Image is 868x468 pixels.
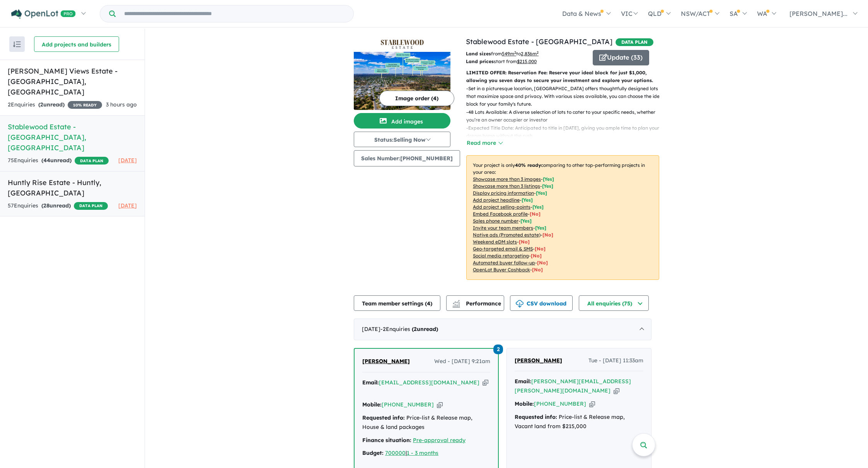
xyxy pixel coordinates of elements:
span: [No] [537,260,548,266]
img: Stablewood Estate - Benalla [354,52,450,110]
img: sort.svg [13,41,21,47]
p: Your project is only comparing to other top-performing projects in your area: - - - - - - - - - -... [466,155,659,280]
span: DATA PLAN [74,202,108,210]
span: DATA PLAN [616,38,653,46]
img: download icon [516,300,524,308]
u: Embed Facebook profile [473,211,528,217]
span: [PERSON_NAME] [515,357,562,364]
strong: Budget: [362,449,384,456]
span: [PERSON_NAME]... [790,10,848,17]
span: [No] [532,267,543,273]
u: 549 m [502,51,516,57]
div: | [362,449,490,458]
u: Invite your team members [473,225,533,231]
u: Add project selling-points [473,204,530,210]
button: Copy [589,400,595,408]
a: Pre-approval ready [413,437,466,444]
span: to [516,51,539,57]
u: 2,836 m [521,51,539,57]
a: [PERSON_NAME] [515,356,562,365]
span: [ Yes ] [542,183,553,189]
h5: Huntly Rise Estate - Huntly , [GEOGRAPHIC_DATA] [8,177,137,198]
button: Copy [437,401,443,409]
div: 57 Enquir ies [8,201,108,211]
span: [No] [535,246,546,252]
h5: [PERSON_NAME] Views Estate - [GEOGRAPHIC_DATA] , [GEOGRAPHIC_DATA] [8,66,137,97]
p: - Set in a picturesque location, [GEOGRAPHIC_DATA] offers thoughtfully designed lots that maximiz... [466,85,665,108]
strong: ( unread) [41,202,71,209]
button: Performance [446,295,504,311]
strong: Mobile: [362,401,382,408]
button: Copy [614,387,619,395]
input: Try estate name, suburb, builder or developer [117,5,352,22]
a: 2 [493,344,503,354]
h5: Stablewood Estate - [GEOGRAPHIC_DATA] , [GEOGRAPHIC_DATA] [8,122,137,153]
div: Price-list & Release map, Vacant land from $215,000 [515,413,643,431]
a: 700000 [385,449,406,456]
sup: 2 [537,50,539,55]
span: 4 [427,300,430,307]
span: 10 % READY [68,101,102,109]
strong: Finance situation: [362,437,411,444]
img: Openlot PRO Logo White [11,9,76,19]
u: Add project headline [473,197,520,203]
a: [EMAIL_ADDRESS][DOMAIN_NAME] [379,379,479,386]
strong: Email: [362,379,379,386]
u: Geo-targeted email & SMS [473,246,533,252]
button: Add images [354,113,450,129]
div: Price-list & Release map, House & land packages [362,413,490,432]
sup: 2 [514,50,516,55]
u: $ 215,000 [517,58,537,64]
p: from [466,50,587,58]
span: [No] [542,232,553,238]
u: OpenLot Buyer Cashback [473,267,530,273]
span: 2 [40,101,43,108]
p: - 48 Lots Available: A diverse selection of lots to cater to your specific needs, whether you’re ... [466,108,665,124]
p: LIMITED OFFER: Reservation Fee: Reserve your ideal block for just $1,000, allowing you seven days... [466,69,659,85]
img: line-chart.svg [453,300,460,304]
button: Add projects and builders [34,36,119,52]
strong: ( unread) [38,101,65,108]
span: [ Yes ] [535,225,546,231]
span: 44 [43,157,50,164]
a: [PHONE_NUMBER] [382,401,434,408]
img: Stablewood Estate - Benalla Logo [357,39,447,49]
strong: ( unread) [41,157,72,164]
u: Showcase more than 3 listings [473,183,540,189]
a: [PERSON_NAME] [362,357,410,366]
div: 2 Enquir ies [8,100,102,110]
button: CSV download [510,295,573,311]
span: [No] [531,253,542,259]
a: 1 - 3 months [407,449,438,456]
span: [DATE] [118,157,137,164]
span: [ No ] [530,211,541,217]
span: Tue - [DATE] 11:33am [588,356,643,365]
strong: ( unread) [412,326,438,333]
span: [ Yes ] [543,176,554,182]
b: Land prices [466,58,494,64]
u: Automated buyer follow-up [473,260,535,266]
u: Display pricing information [473,190,534,196]
span: [ Yes ] [536,190,547,196]
a: [PERSON_NAME][EMAIL_ADDRESS][PERSON_NAME][DOMAIN_NAME] [515,378,631,394]
span: [ Yes ] [520,218,532,224]
span: Performance [454,300,501,307]
span: [No] [519,239,530,245]
span: 28 [43,202,49,209]
span: DATA PLAN [75,157,109,165]
span: [DATE] [118,202,137,209]
u: Social media retargeting [473,253,529,259]
span: - 2 Enquir ies [380,326,438,333]
span: 2 [414,326,417,333]
b: 40 % ready [515,162,541,168]
button: Sales Number:[PHONE_NUMBER] [354,150,460,166]
button: All enquiries (75) [579,295,649,311]
span: [ Yes ] [532,204,544,210]
div: [DATE] [354,319,651,340]
span: 3 hours ago [106,101,137,108]
button: Team member settings (4) [354,295,440,311]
